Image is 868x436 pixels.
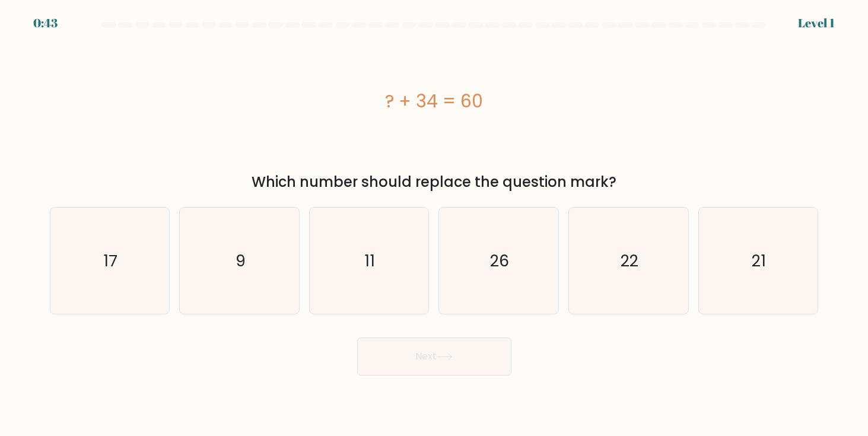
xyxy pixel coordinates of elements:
[104,249,118,271] text: 17
[491,249,510,271] text: 26
[50,88,819,114] div: ? + 34 = 60
[57,171,812,193] div: Which number should replace the question mark?
[798,14,835,32] div: Level 1
[752,249,767,271] text: 21
[365,249,376,271] text: 11
[357,338,511,375] button: Next
[621,249,638,271] text: 22
[33,14,58,32] div: 0:43
[236,249,246,271] text: 9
